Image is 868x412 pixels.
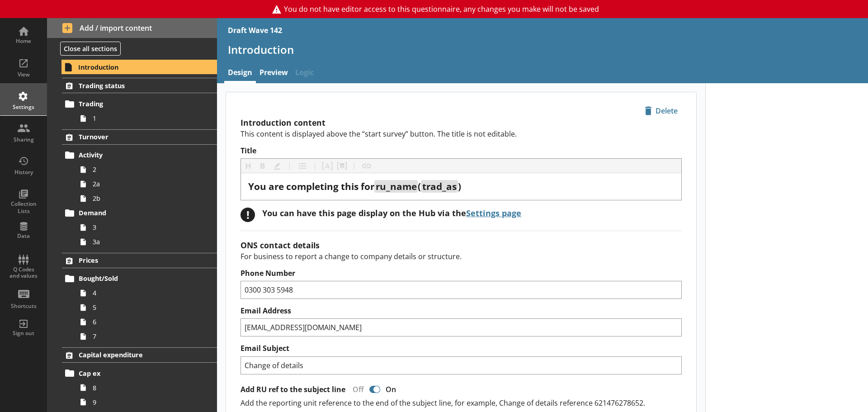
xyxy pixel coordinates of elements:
[62,347,217,363] a: Capital expenditure
[241,117,682,128] h2: Introduction content
[8,232,39,240] div: Data
[62,366,217,380] a: Cap ex
[248,180,374,193] span: You are completing this for
[79,369,190,378] span: Cap ex
[241,129,682,139] p: This content is displayed above the “start survey” button. The title is not editable.
[418,180,421,193] span: (
[79,256,190,265] span: Prices
[93,303,193,312] span: 5
[422,180,457,193] span: trad_as
[458,180,461,193] span: )
[93,223,193,232] span: 3
[8,71,39,78] div: View
[66,206,217,249] li: Demand33a
[228,25,282,35] div: Draft Wave 142
[93,384,193,392] span: 8
[241,344,682,353] label: Email Subject
[62,23,202,33] span: Add / import content
[241,251,682,261] p: For business to report a change to company details or structure.
[62,253,217,268] a: Prices
[256,64,292,83] a: Preview
[79,274,190,283] span: Bought/Sold
[62,97,217,111] a: Trading
[241,208,255,222] div: !
[93,194,193,203] span: 2b
[345,384,368,394] div: Off
[76,220,217,235] a: 3
[262,208,521,218] div: You can have this page display on the Hub via the
[8,200,39,214] div: Collection Lists
[241,398,682,408] p: Add the reporting unit reference to the end of the subject line, for example, Change of details r...
[78,63,190,71] span: Introduction
[61,60,217,74] a: Introduction
[241,306,682,316] label: Email Address
[76,315,217,329] a: 6
[62,78,217,93] a: Trading status
[8,169,39,176] div: History
[79,350,190,359] span: Capital expenditure
[382,384,403,394] div: On
[79,99,190,108] span: Trading
[66,97,217,126] li: Trading1
[76,162,217,177] a: 2
[47,253,217,344] li: PricesBought/Sold4567
[93,289,193,297] span: 4
[93,180,193,188] span: 2a
[66,271,217,344] li: Bought/Sold4567
[76,300,217,315] a: 5
[76,191,217,206] a: 2b
[76,111,217,126] a: 1
[47,18,217,38] button: Add / import content
[79,81,190,90] span: Trading status
[79,151,190,159] span: Activity
[76,235,217,249] a: 3a
[76,329,217,344] a: 7
[76,395,217,409] a: 9
[62,148,217,162] a: Activity
[8,303,39,310] div: Shortcuts
[224,64,256,83] a: Design
[8,330,39,337] div: Sign out
[62,129,217,145] a: Turnover
[241,146,682,156] label: Title
[76,286,217,300] a: 4
[79,208,190,217] span: Demand
[641,103,682,118] button: Delete
[228,43,857,57] h1: Introduction
[641,104,681,118] span: Delete
[8,38,39,45] div: Home
[76,177,217,191] a: 2a
[60,42,121,56] button: Close all sections
[93,317,193,326] span: 6
[93,165,193,174] span: 2
[79,133,190,141] span: Turnover
[93,237,193,246] span: 3a
[241,385,345,394] label: Add RU ref to the subject line
[62,206,217,220] a: Demand
[8,104,39,111] div: Settings
[47,78,217,125] li: Trading statusTrading1
[376,180,417,193] span: ru_name
[292,64,317,83] span: Logic
[47,129,217,249] li: TurnoverActivity22a2bDemand33a
[8,136,39,143] div: Sharing
[66,148,217,206] li: Activity22a2b
[93,398,193,407] span: 9
[93,114,193,123] span: 1
[241,240,682,251] h2: ONS contact details
[241,269,682,278] label: Phone Number
[62,271,217,286] a: Bought/Sold
[93,332,193,341] span: 7
[8,266,39,279] div: Q Codes and values
[248,180,674,193] div: Title
[466,208,521,218] a: Settings page
[76,380,217,395] a: 8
